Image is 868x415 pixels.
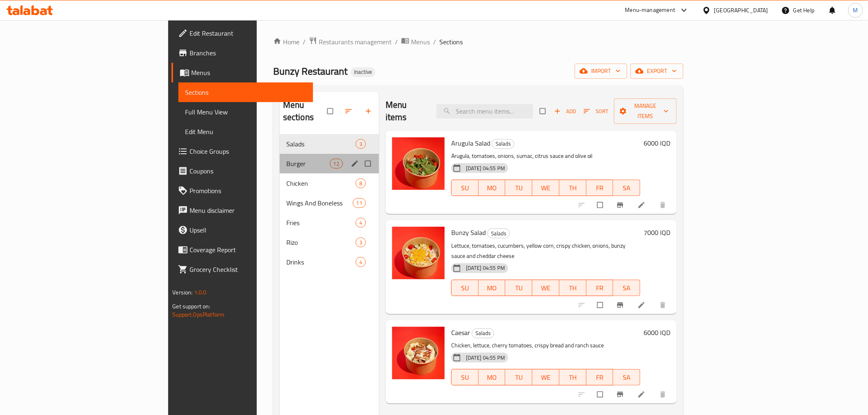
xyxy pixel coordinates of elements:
button: TH [560,180,587,196]
span: TU [509,372,529,383]
span: Inactive [351,68,375,75]
button: Branch-specific-item [611,196,631,214]
span: Coverage Report [190,245,306,255]
span: 4 [356,258,365,266]
button: import [575,64,627,79]
span: Select section [535,103,552,119]
button: delete [654,296,674,314]
span: 1.0.0 [194,287,206,298]
a: Full Menu View [178,102,313,122]
button: TU [505,180,532,196]
span: Caesar [451,326,470,339]
li: / [433,37,436,47]
h6: 6000 IQD [644,137,670,149]
p: Chicken, lettuce, cherry tomatoes, crispy bread and ranch sauce [451,340,640,351]
span: SU [455,182,475,194]
button: MO [479,180,506,196]
span: Sort items [578,105,614,118]
span: 4 [356,219,365,227]
h6: 7000 IQD [644,227,670,238]
button: Sort [582,105,611,118]
span: TH [563,372,583,383]
span: SA [617,282,637,294]
span: Wings And Boneless [286,198,353,208]
a: Restaurants management [309,36,392,47]
button: TH [560,280,587,296]
span: Salads [472,328,494,338]
img: Caesar [392,327,445,379]
button: Manage items [614,98,677,124]
span: SA [617,182,637,194]
a: Support.OpsPlatform [172,309,224,320]
span: Bunzy Salad [451,226,486,239]
div: items [330,159,343,169]
a: Edit menu item [637,390,647,399]
span: M [853,6,858,15]
div: items [356,237,366,247]
div: Salads [492,139,514,149]
span: Edit Menu [185,127,306,137]
span: FR [590,372,610,383]
button: delete [654,385,674,404]
span: Manage items [621,101,670,121]
button: SA [613,369,640,385]
a: Grocery Checklist [171,260,313,279]
div: Drinks4 [280,252,379,272]
button: Branch-specific-item [611,296,631,314]
div: items [356,218,366,228]
button: Add section [359,102,379,120]
div: [GEOGRAPHIC_DATA] [714,6,768,15]
span: Menu disclaimer [190,205,306,215]
a: Promotions [171,181,313,201]
span: Choice Groups [190,146,306,156]
a: Menus [401,36,430,47]
span: Sort sections [340,102,359,120]
button: SA [613,180,640,196]
span: Add item [552,105,578,118]
span: Salads [488,229,509,238]
span: 8 [356,180,365,187]
span: TH [563,182,583,194]
div: Drinks [286,257,356,267]
span: import [581,66,621,76]
button: Branch-specific-item [611,385,631,404]
a: Menu disclaimer [171,201,313,220]
div: Wings And Boneless11 [280,193,379,213]
span: FR [590,182,610,194]
span: MO [482,372,503,383]
a: Upsell [171,220,313,240]
a: Menus [171,63,313,82]
div: Salads [286,139,356,149]
a: Sections [178,82,313,102]
span: export [637,66,677,76]
p: Lettuce, tomatoes, cucumbers, yellow corn, crispy chicken, onions, bunzy sauce and cheddar cheese [451,241,640,261]
span: 11 [353,199,365,207]
div: items [356,178,366,188]
span: Burger [286,159,330,169]
button: FR [587,280,614,296]
span: Select to update [592,197,610,213]
span: WE [536,182,556,194]
button: WE [532,180,560,196]
span: MO [482,182,503,194]
div: Fries [286,218,356,228]
div: Salads [472,328,494,338]
button: WE [532,280,560,296]
img: Arugula Salad [392,137,445,190]
nav: Menu sections [280,131,379,275]
button: SA [613,280,640,296]
button: FR [587,180,614,196]
div: Chicken8 [280,173,379,193]
button: TH [560,369,587,385]
div: items [356,257,366,267]
span: Menus [191,68,306,78]
span: Arugula Salad [451,137,490,149]
span: Upsell [190,225,306,235]
div: items [353,198,366,208]
span: WE [536,282,556,294]
span: [DATE] 04:55 PM [463,164,508,172]
div: items [356,139,366,149]
a: Coverage Report [171,240,313,260]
